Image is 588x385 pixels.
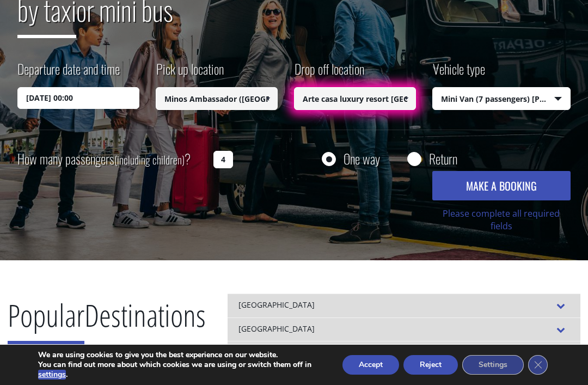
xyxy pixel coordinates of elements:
button: Settings [462,355,524,375]
a: Show All Items [259,87,277,110]
div: [GEOGRAPHIC_DATA] ([GEOGRAPHIC_DATA], [GEOGRAPHIC_DATA]) [228,341,580,365]
div: Please complete all required fields [432,207,571,232]
input: Select pickup location [156,87,278,110]
button: settings [38,370,66,380]
div: [GEOGRAPHIC_DATA] [228,294,580,317]
p: We are using cookies to give you the best experience on our website. [38,350,323,360]
button: Close GDPR Cookie Banner [528,355,548,375]
span: Mini Van (7 passengers) [PERSON_NAME] [433,88,570,111]
label: One way [344,152,380,166]
p: You can find out more about which cookies we are using or switch them off in . [38,360,323,380]
label: Pick up location [156,59,224,87]
h2: Destinations [8,294,206,352]
label: Departure date and time [17,59,120,87]
button: Reject [403,355,458,375]
label: Vehicle type [432,59,485,87]
span: Popular [8,294,84,344]
label: Return [429,152,457,166]
input: Select drop-off location [294,87,416,110]
a: Show All Items [397,87,415,110]
button: Accept [342,355,399,375]
label: How many passengers ? [17,146,207,173]
button: MAKE A BOOKING [432,171,571,200]
small: (including children) [114,151,185,168]
div: [GEOGRAPHIC_DATA] [228,317,580,341]
label: Drop off location [294,59,364,87]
